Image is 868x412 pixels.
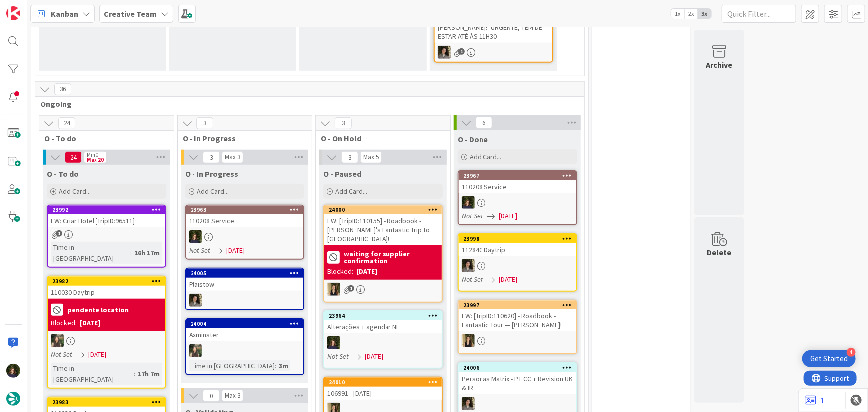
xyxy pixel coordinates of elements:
[324,283,442,296] div: SP
[186,230,303,243] div: MC
[463,302,576,309] div: 23997
[324,320,442,333] div: Alterações + agendar NL
[58,117,75,129] span: 24
[134,368,135,379] span: :
[459,259,576,272] div: MS
[356,266,377,277] div: [DATE]
[132,247,162,258] div: 16h 17m
[459,234,576,243] div: 23998
[363,155,379,160] div: Max 5
[52,278,165,285] div: 23982
[698,9,711,19] span: 3x
[459,363,576,372] div: 24006
[88,349,106,360] span: [DATE]
[707,246,732,258] div: Delete
[459,309,576,331] div: FW: [TripID:110620] - Roadbook - Fantastic Tour — [PERSON_NAME]!
[51,8,78,20] span: Kanban
[722,5,796,23] input: Quick Filter...
[365,351,383,362] span: [DATE]
[52,206,165,213] div: 23992
[324,206,442,245] div: 24000FW: [TripID:110155] - Roadbook - [PERSON_NAME]'s Fantastic Trip to [GEOGRAPHIC_DATA]!
[499,211,517,221] span: [DATE]
[51,334,64,347] img: IG
[186,206,303,214] div: 23963
[186,278,303,291] div: Plaistow
[186,206,303,227] div: 23963110208 Service
[275,360,276,371] span: :
[186,269,303,278] div: 24005
[189,360,275,371] div: Time in [GEOGRAPHIC_DATA]
[329,312,442,319] div: 23964
[6,6,20,20] img: Visit kanbanzone.com
[459,171,576,193] div: 23967110208 Service
[459,180,576,193] div: 110208 Service
[40,99,572,109] span: Ongoing
[186,214,303,227] div: 110208 Service
[459,334,576,347] div: SP
[48,398,165,407] div: 23983
[80,318,100,328] div: [DATE]
[191,206,303,213] div: 23963
[459,196,576,209] div: MC
[324,311,442,320] div: 23964
[462,275,483,284] i: Not Set
[203,151,220,163] span: 3
[462,259,475,272] img: MS
[189,230,202,243] img: MC
[327,266,353,277] div: Blocked:
[324,206,442,214] div: 24000
[344,250,439,264] b: waiting for supplier confirmation
[476,117,492,129] span: 6
[196,117,213,129] span: 3
[189,344,202,357] img: IG
[459,372,576,394] div: Personas Matrix - PT CC + Revision UK & IR
[435,46,552,59] div: MS
[6,392,20,406] img: avatar
[335,117,352,129] span: 3
[51,318,77,328] div: Blocked:
[810,354,848,364] div: Get Started
[21,1,45,13] span: Support
[54,83,71,95] span: 36
[51,350,72,359] i: Not Set
[327,283,340,296] img: SP
[135,368,162,379] div: 17h 7m
[324,336,442,349] div: MC
[52,399,165,406] div: 23983
[186,344,303,357] div: IG
[463,235,576,242] div: 23998
[329,379,442,386] div: 24010
[462,196,475,209] img: MC
[130,247,132,258] span: :
[802,350,856,367] div: Open Get Started checklist, remaining modules: 4
[324,378,442,400] div: 24010106991 - [DATE]
[459,234,576,256] div: 23998112840 Daytrip
[706,59,733,71] div: Archive
[189,294,202,307] img: MS
[324,378,442,387] div: 24010
[104,9,157,19] b: Creative Team
[186,269,303,291] div: 24005Plaistow
[463,172,576,179] div: 23967
[671,9,684,19] span: 1x
[438,46,451,59] img: MS
[203,390,220,402] span: 0
[459,243,576,256] div: 112840 Daytrip
[321,133,438,143] span: O - On Hold
[470,152,501,161] span: Add Card...
[458,48,465,55] span: 1
[459,363,576,394] div: 24006Personas Matrix - PT CC + Revision UK & IR
[276,360,290,371] div: 3m
[48,206,165,227] div: 23992FW: Criar Hotel [TripID:96511]
[226,245,245,256] span: [DATE]
[87,152,98,157] div: Min 0
[348,285,354,292] span: 1
[191,320,303,327] div: 24004
[327,336,340,349] img: MC
[59,187,91,196] span: Add Card...
[684,9,698,19] span: 2x
[186,294,303,307] div: MS
[48,277,165,286] div: 23982
[56,230,62,237] span: 1
[44,133,161,143] span: O - To do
